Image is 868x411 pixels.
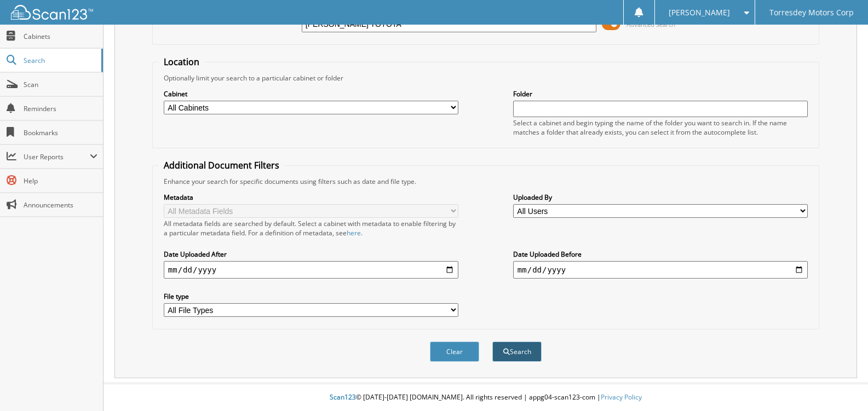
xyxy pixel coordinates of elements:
[513,118,808,137] div: Select a cabinet and begin typing the name of the folder you want to search in. If the name match...
[513,193,808,202] label: Uploaded By
[164,89,458,99] label: Cabinet
[513,89,808,99] label: Folder
[164,219,458,238] div: All metadata fields are searched by default. Select a cabinet with metadata to enable filtering b...
[769,9,854,16] span: Torresdey Motors Corp
[669,9,730,16] span: [PERSON_NAME]
[24,104,97,113] span: Reminders
[24,200,97,210] span: Announcements
[164,250,458,259] label: Date Uploaded After
[158,177,813,186] div: Enhance your search for specific documents using filters such as date and file type.
[104,384,868,411] div: © [DATE]-[DATE] [DOMAIN_NAME]. All rights reserved | appg04-scan123-com |
[24,128,97,137] span: Bookmarks
[601,392,642,402] a: Privacy Policy
[347,228,361,238] a: here
[24,56,96,65] span: Search
[430,341,479,362] button: Clear
[158,73,813,83] div: Optionally limit your search to a particular cabinet or folder
[24,32,97,41] span: Cabinets
[330,392,356,402] span: Scan123
[513,261,808,279] input: end
[164,292,458,301] label: File type
[24,152,90,161] span: User Reports
[513,250,808,259] label: Date Uploaded Before
[492,341,542,362] button: Search
[164,193,458,202] label: Metadata
[158,56,205,68] legend: Location
[24,80,97,89] span: Scan
[24,176,97,186] span: Help
[158,159,285,171] legend: Additional Document Filters
[164,261,458,279] input: start
[813,358,868,411] iframe: Chat Widget
[11,5,93,20] img: scan123-logo-white.svg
